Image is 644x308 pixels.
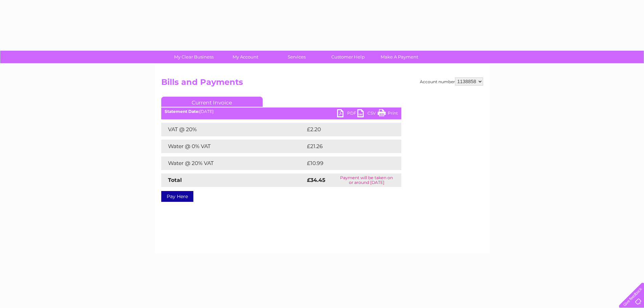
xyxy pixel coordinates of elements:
a: My Clear Business [166,51,222,63]
a: PDF [337,109,357,119]
td: £2.20 [305,123,385,136]
td: Payment will be taken on or around [DATE] [332,173,401,187]
td: Water @ 20% VAT [161,157,305,170]
strong: Total [168,177,182,183]
div: [DATE] [161,109,401,114]
a: Customer Help [320,51,376,63]
a: My Account [217,51,273,63]
h2: Bills and Payments [161,77,483,90]
td: Water @ 0% VAT [161,140,305,153]
td: £21.26 [305,140,387,153]
a: Make A Payment [372,51,427,63]
td: VAT @ 20% [161,123,305,136]
a: Print [378,109,398,119]
a: Services [269,51,325,63]
td: £10.99 [305,157,387,170]
b: Statement Date: [165,109,199,114]
a: Pay Here [161,191,193,202]
strong: £34.45 [307,177,325,183]
a: Current Invoice [161,97,263,107]
a: CSV [357,109,378,119]
div: Account number [420,77,483,86]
